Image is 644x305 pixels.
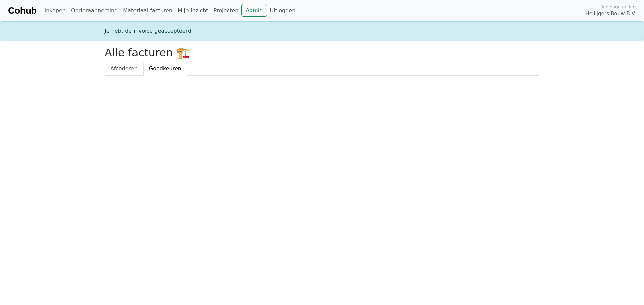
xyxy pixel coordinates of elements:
[120,4,175,17] a: Materiaal facturen
[602,4,636,10] span: Ingelogd onder:
[143,62,187,76] a: Goedkeuren
[110,65,138,72] span: Afcoderen
[42,4,68,17] a: Inkopen
[8,3,36,19] a: Cohub
[101,27,543,35] div: Je hebt de invoice geaccepteerd
[585,10,636,18] span: Heilijgers Bouw B.V.
[105,46,539,59] h2: Alle facturen 🏗️
[175,4,211,17] a: Mijn inzicht
[68,4,120,17] a: Onderaanneming
[267,4,298,17] a: Uitloggen
[105,62,143,76] a: Afcoderen
[241,4,267,17] a: Admin
[211,4,241,17] a: Projecten
[149,65,181,72] span: Goedkeuren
